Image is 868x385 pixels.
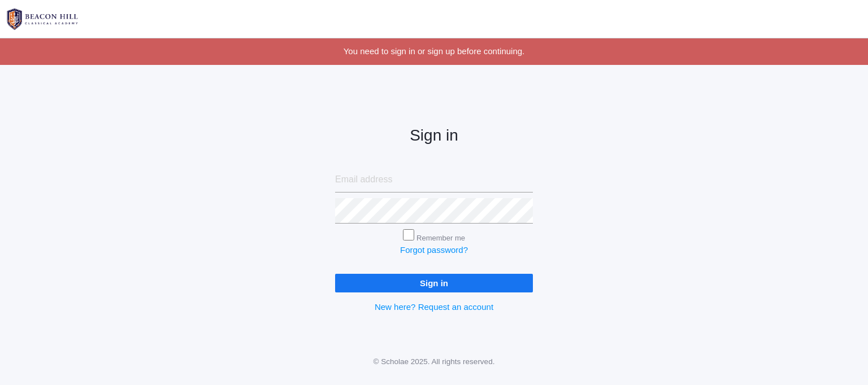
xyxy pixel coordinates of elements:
[375,302,493,312] a: New here? Request an account
[335,274,533,292] input: Sign in
[416,234,465,242] label: Remember me
[400,245,468,255] a: Forgot password?
[335,127,533,145] h2: Sign in
[335,167,533,193] input: Email address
